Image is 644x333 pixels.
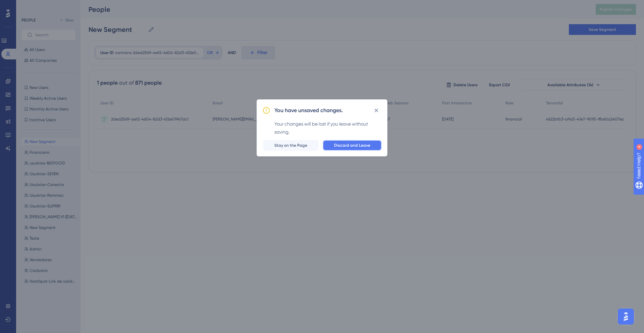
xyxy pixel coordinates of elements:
h2: You have unsaved changes. [274,106,343,114]
span: Need Help? [16,2,42,10]
div: Your changes will be lost if you leave without saving. [274,120,382,136]
span: Discard and Leave [334,143,370,148]
div: 4 [47,3,49,9]
iframe: UserGuiding AI Assistant Launcher [616,306,636,327]
span: Stay on the Page [274,143,307,148]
